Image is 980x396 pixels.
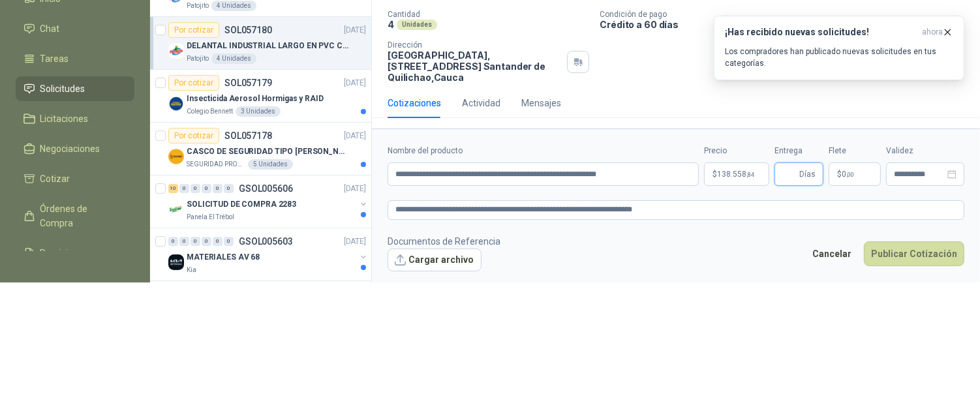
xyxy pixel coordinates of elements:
[842,170,854,178] span: 0
[211,53,256,64] div: 4 Unidades
[704,162,769,186] p: $138.558,84
[187,198,296,211] p: SOLICITUD DE COMPRA 2283
[187,251,260,264] p: MATERIALES AV 68
[40,112,89,126] span: Licitaciones
[829,162,881,186] p: $ 0,00
[16,196,134,236] a: Órdenes de Compra
[725,46,953,69] p: Los compradores han publicado nuevas solicitudes en tus categorías.
[16,76,134,101] a: Solicitudes
[388,19,394,30] p: 4
[344,24,366,37] p: [DATE]
[600,10,975,19] p: Condición de pago
[213,237,222,246] div: 0
[344,183,366,195] p: [DATE]
[40,142,100,156] span: Negociaciones
[168,22,219,38] div: Por cotizar
[187,212,234,222] p: Panela El Trébol
[248,159,293,170] div: 5 Unidades
[388,249,482,272] button: Cargar archivo
[837,170,842,178] span: $
[886,145,964,157] label: Validez
[187,106,233,117] p: Colegio Bennett
[168,202,184,217] img: Company Logo
[521,96,561,110] div: Mensajes
[211,1,256,11] div: 4 Unidades
[224,25,272,35] p: SOL057180
[388,96,441,110] div: Cotizaciones
[239,184,293,193] p: GSOL005606
[179,184,189,193] div: 0
[168,237,178,246] div: 0
[16,166,134,191] a: Cotizar
[168,184,178,193] div: 10
[462,96,500,110] div: Actividad
[202,184,211,193] div: 0
[191,184,200,193] div: 0
[224,184,234,193] div: 0
[40,202,122,230] span: Órdenes de Compra
[922,27,943,38] span: ahora
[388,145,699,157] label: Nombre del producto
[168,254,184,270] img: Company Logo
[799,163,816,185] span: Días
[187,265,196,275] p: Kia
[179,237,189,246] div: 0
[388,40,562,50] p: Dirección
[187,159,245,170] p: SEGURIDAD PROVISER LTDA
[344,130,366,142] p: [DATE]
[236,106,281,117] div: 3 Unidades
[704,145,769,157] label: Precio
[191,237,200,246] div: 0
[168,96,184,112] img: Company Logo
[40,82,85,96] span: Solicitudes
[150,123,371,175] a: Por cotizarSOL057178[DATE] Company LogoCASCO DE SEGURIDAD TIPO [PERSON_NAME]SEGURIDAD PROVISER LT...
[150,17,371,70] a: Por cotizarSOL057180[DATE] Company LogoDELANTAL INDUSTRIAL LARGO EN PVC COLOR AMARILLOPatojito4 U...
[725,27,917,38] h3: ¡Has recibido nuevas solicitudes!
[717,170,754,178] span: 138.558
[187,40,349,52] p: DELANTAL INDUSTRIAL LARGO EN PVC COLOR AMARILLO
[16,46,134,71] a: Tareas
[16,106,134,131] a: Licitaciones
[344,77,366,89] p: [DATE]
[168,234,369,275] a: 0 0 0 0 0 0 GSOL005603[DATE] Company LogoMATERIALES AV 68Kia
[40,52,69,66] span: Tareas
[202,237,211,246] div: 0
[16,241,134,266] a: Remisiones
[805,241,859,266] button: Cancelar
[150,70,371,123] a: Por cotizarSOL057179[DATE] Company LogoInsecticida Aerosol Hormigas y RAIDColegio Bennett3 Unidades
[40,246,89,260] span: Remisiones
[829,145,881,157] label: Flete
[224,131,272,140] p: SOL057178
[239,237,293,246] p: GSOL005603
[213,184,222,193] div: 0
[40,172,70,186] span: Cotizar
[388,50,562,83] p: [GEOGRAPHIC_DATA], [STREET_ADDRESS] Santander de Quilichao , Cauca
[187,145,349,158] p: CASCO DE SEGURIDAD TIPO [PERSON_NAME]
[187,1,209,11] p: Patojito
[168,43,184,59] img: Company Logo
[774,145,823,157] label: Entrega
[344,236,366,248] p: [DATE]
[224,78,272,87] p: SOL057179
[187,93,324,105] p: Insecticida Aerosol Hormigas y RAID
[168,149,184,164] img: Company Logo
[168,75,219,91] div: Por cotizar
[16,16,134,41] a: Chat
[746,171,754,178] span: ,84
[388,234,500,249] p: Documentos de Referencia
[600,19,975,30] p: Crédito a 60 días
[388,10,589,19] p: Cantidad
[16,136,134,161] a: Negociaciones
[168,128,219,144] div: Por cotizar
[397,20,437,30] div: Unidades
[40,22,60,36] span: Chat
[224,237,234,246] div: 0
[168,181,369,222] a: 10 0 0 0 0 0 GSOL005606[DATE] Company LogoSOLICITUD DE COMPRA 2283Panela El Trébol
[187,53,209,64] p: Patojito
[846,171,854,178] span: ,00
[714,16,964,80] button: ¡Has recibido nuevas solicitudes!ahora Los compradores han publicado nuevas solicitudes en tus ca...
[864,241,964,266] button: Publicar Cotización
